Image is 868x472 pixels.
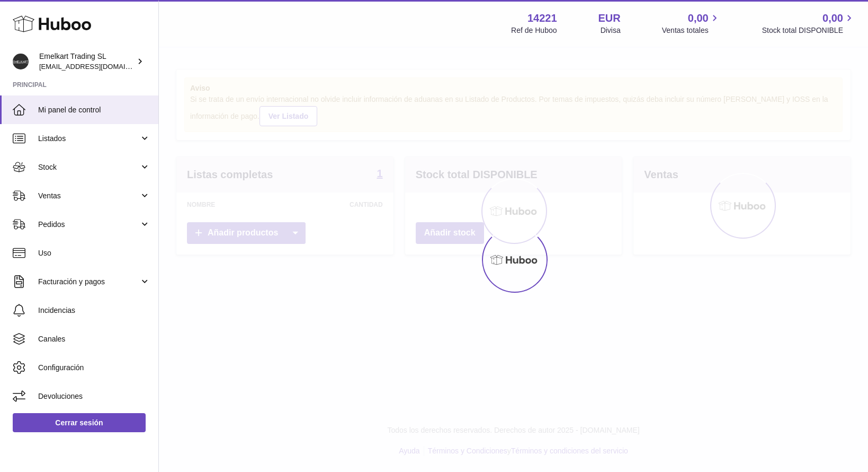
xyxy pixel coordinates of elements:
[38,191,139,201] span: Ventas
[38,391,150,401] span: Devoluciones
[39,62,156,71] span: [EMAIL_ADDRESS][DOMAIN_NAME]
[38,248,150,258] span: Uso
[688,11,709,25] span: 0,00
[527,11,557,25] strong: 14221
[762,11,855,36] a: 0,00 Stock total DISPONIBLE
[38,162,139,172] span: Stock
[38,277,139,287] span: Facturación y pagos
[822,11,843,25] span: 0,00
[601,25,621,36] div: Divisa
[13,54,29,69] img: emelkarttrading@gmail.com
[38,220,139,230] span: Pedidos
[38,363,150,373] span: Configuración
[662,25,721,36] span: Ventas totales
[38,134,139,144] span: Listados
[662,11,721,36] a: 0,00 Ventas totales
[762,25,855,36] span: Stock total DISPONIBLE
[13,413,146,432] a: Cerrar sesión
[39,51,135,72] div: Emelkart Trading SL
[511,25,557,36] div: Ref de Huboo
[38,105,150,115] span: Mi panel de control
[598,11,621,25] strong: EUR
[38,334,150,344] span: Canales
[38,305,150,316] span: Incidencias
